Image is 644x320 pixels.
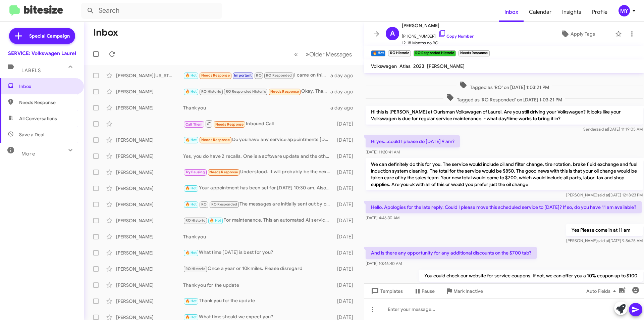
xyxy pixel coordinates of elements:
[334,266,359,272] div: [DATE]
[366,247,537,259] p: And is there any opportunity for any additional discounts on the $700 tab?
[183,297,334,305] div: Thank you for the update
[330,104,359,111] div: a day ago
[440,285,488,297] button: Mark Inactive
[19,115,57,122] span: All Conversations
[29,33,70,39] span: Special Campaign
[334,201,359,208] div: [DATE]
[183,104,330,111] div: Thank you
[116,233,183,240] div: [PERSON_NAME]
[390,28,395,39] span: A
[302,47,356,61] button: Next
[366,106,643,125] p: Hi this is [PERSON_NAME] at Ourisman Volkswagen of Laurel. Are you still driving your Volkswagen?...
[371,63,397,69] span: Volkswagen
[183,72,330,79] div: I came on this past [DATE]. Is this for something else?
[183,136,334,144] div: Do you have any service appointments [DATE] ?
[185,89,197,94] span: 🔥 Hot
[294,50,298,58] span: «
[459,50,489,56] small: Needs Response
[543,28,612,40] button: Apply Tags
[334,233,359,240] div: [DATE]
[81,3,222,19] input: Search
[402,30,474,40] span: [PHONE_NUMBER]
[201,138,230,142] span: Needs Response
[413,63,424,69] span: 2023
[116,153,183,159] div: [PERSON_NAME]
[402,40,474,46] span: 12-18 Months no RO
[185,122,203,127] span: Call Them
[21,67,41,74] span: Labels
[226,89,266,94] span: RO Responded Historic
[116,185,183,192] div: [PERSON_NAME]
[453,285,483,297] span: Mark Inactive
[587,2,613,22] span: Profile
[201,89,221,94] span: RO Historic
[215,122,244,127] span: Needs Response
[443,93,565,103] span: Tagged as 'RO Responded' on [DATE] 1:03:21 PM
[408,285,440,297] button: Pause
[419,270,643,282] p: You could check our website for service coupons. If not, we can offer you a 10% coupon up to $100
[557,2,587,22] a: Insights
[499,2,524,22] a: Inbox
[334,282,359,288] div: [DATE]
[21,151,35,157] span: More
[366,261,402,266] span: [DATE] 10:46:40 AM
[266,73,292,78] span: RO Responded
[9,28,75,44] a: Special Campaign
[524,2,557,22] a: Calendar
[183,233,334,240] div: Thank you
[366,149,400,154] span: [DATE] 11:20:41 AM
[566,224,643,236] p: Yes Please come in at 11 am
[183,282,334,288] div: Thank you for the update
[571,28,595,40] span: Apply Tags
[583,127,643,132] span: Sender [DATE] 11:19:05 AM
[116,298,183,305] div: [PERSON_NAME]
[116,201,183,208] div: [PERSON_NAME]
[366,135,460,147] p: Hi yes...could I please do [DATE] 9 am?
[116,72,183,79] div: [PERSON_NAME][US_STATE]
[270,89,299,94] span: Needs Response
[201,73,230,78] span: Needs Response
[334,137,359,143] div: [DATE]
[371,50,385,56] small: 🔥 Hot
[185,218,205,223] span: RO Historic
[366,158,643,190] p: We can definitely do this for you. The service would include oil and filter change, tire rotation...
[613,5,637,16] button: MY
[581,285,624,297] button: Auto Fields
[370,285,403,297] span: Templates
[185,202,197,207] span: 🔥 Hot
[116,137,183,143] div: [PERSON_NAME]
[334,249,359,256] div: [DATE]
[185,299,197,303] span: 🔥 Hot
[210,218,221,223] span: 🔥 Hot
[209,170,238,174] span: Needs Response
[185,250,197,255] span: 🔥 Hot
[19,83,76,90] span: Inbox
[183,88,330,95] div: Okay. Thanks!
[116,88,183,95] div: [PERSON_NAME]
[334,217,359,224] div: [DATE]
[183,168,334,176] div: Understood. It will probably be the next 2 weeks, I'm still under 142K.
[334,153,359,159] div: [DATE]
[597,192,609,197] span: said at
[414,50,456,56] small: RO Responded Historic
[309,51,352,58] span: Older Messages
[388,50,411,56] small: RO Historic
[364,285,408,297] button: Templates
[183,200,334,208] div: The messages are initially sent out by our automated AI service. This particular message was sent...
[185,186,197,190] span: 🔥 Hot
[427,63,465,69] span: [PERSON_NAME]
[334,185,359,192] div: [DATE]
[19,131,44,138] span: Save a Deal
[619,5,630,16] div: MY
[457,81,552,91] span: Tagged as 'RO' on [DATE] 1:03:21 PM
[596,127,608,132] span: said at
[185,73,197,78] span: 🔥 Hot
[586,285,619,297] span: Auto Fields
[116,249,183,256] div: [PERSON_NAME]
[19,99,76,106] span: Needs Response
[93,27,118,38] h1: Inbox
[597,238,609,243] span: said at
